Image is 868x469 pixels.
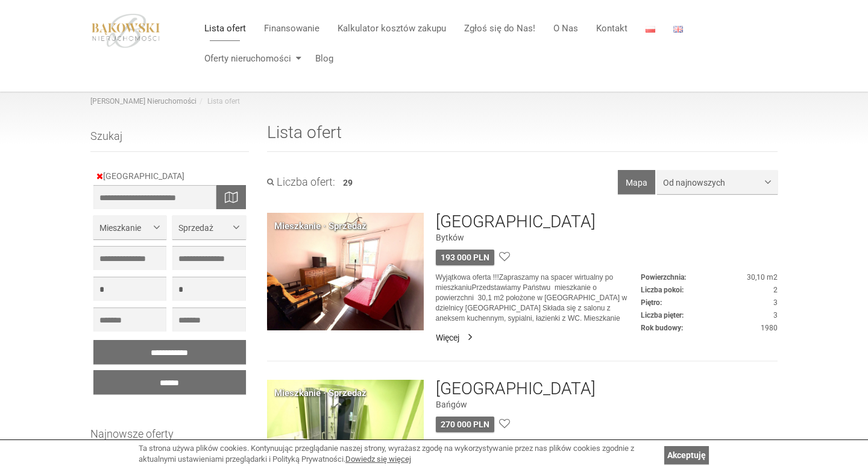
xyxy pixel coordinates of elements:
[274,220,366,233] div: Mieszkanie · Sprzedaż
[657,170,778,194] button: Od najnowszych
[329,16,455,40] a: Kalkulator kosztów zakupu
[178,222,230,234] span: Sprzedaż
[664,446,709,464] a: Akceptuję
[267,176,335,188] h3: Liczba ofert:
[216,185,246,209] div: Wyszukaj na mapie
[436,417,494,432] div: 270 000 PLN
[96,171,190,181] a: [GEOGRAPHIC_DATA]
[436,332,778,344] a: Więcej
[646,26,655,33] img: Polski
[90,428,249,450] h3: Najnowsze oferty
[641,272,778,283] dd: 30,10 m2
[306,46,333,71] a: Blog
[641,285,778,295] dd: 2
[90,97,197,105] a: [PERSON_NAME] Nieruchomości
[343,178,353,187] span: 29
[195,46,306,71] a: Oferty nieruchomości
[99,222,151,234] span: Mieszkanie
[195,16,255,40] a: Lista ofert
[345,455,411,464] a: Dowiedz się więcej
[93,215,166,239] button: Mieszkanie
[641,298,778,308] dd: 3
[436,272,641,324] p: Wyjątkowa oferta !!!Zapraszamy na spacer wirtualny po mieszkaniuPrzedstawiamy Państwu mieszkanie ...
[436,250,494,265] div: 193 000 PLN
[641,323,683,333] dt: Rok budowy:
[663,177,763,189] span: Od najnowszych
[90,13,162,48] img: logo
[90,130,249,152] h3: Szukaj
[455,16,544,40] a: Zgłoś się do Nas!
[172,215,245,239] button: Sprzedaż
[641,298,662,308] dt: Piętro:
[436,380,596,398] a: [GEOGRAPHIC_DATA]
[673,26,683,33] img: English
[618,170,655,194] button: Mapa
[139,443,658,465] div: Ta strona używa plików cookies. Kontynuując przeglądanie naszej strony, wyrażasz zgodę na wykorzy...
[587,16,637,40] a: Kontakt
[436,398,778,411] figure: Bańgów
[641,272,686,283] dt: Powierzchnia:
[436,231,778,244] figure: Bytków
[641,323,778,333] dd: 1980
[544,16,587,40] a: O Nas
[436,213,596,231] a: [GEOGRAPHIC_DATA]
[641,285,684,295] dt: Liczba pokoi:
[274,387,366,400] div: Mieszkanie · Sprzedaż
[267,213,424,330] img: Mieszkanie Sprzedaż Siemianowice Śląskie Bytków
[197,96,240,107] li: Lista ofert
[641,310,778,321] dd: 3
[641,310,684,321] dt: Liczba pięter:
[267,124,778,152] h1: Lista ofert
[255,16,329,40] a: Finansowanie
